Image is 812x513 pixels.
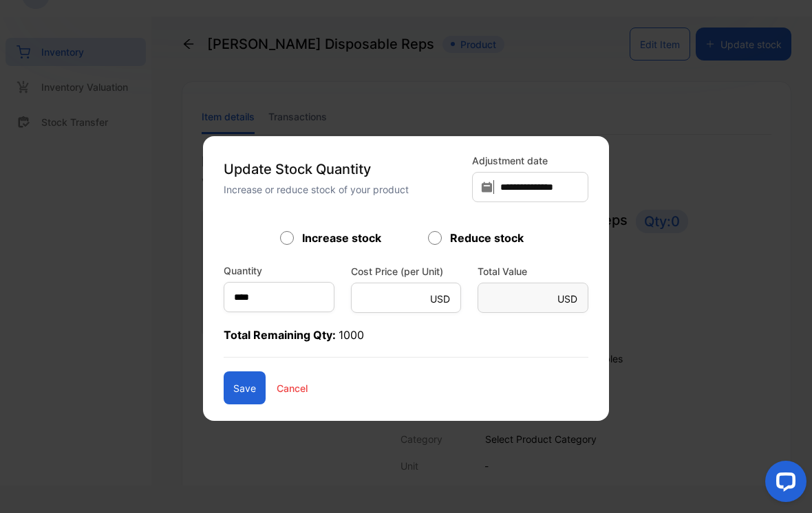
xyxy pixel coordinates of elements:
label: Increase stock [302,230,381,246]
p: USD [557,292,577,306]
p: Total Remaining Qty: [224,327,588,358]
label: Adjustment date [472,153,588,168]
iframe: LiveChat chat widget [754,455,812,513]
label: Total Value [478,264,588,279]
p: Cancel [277,381,308,395]
label: Reduce stock [450,230,524,246]
p: USD [430,292,450,306]
button: Save [224,371,266,404]
span: 1000 [339,328,364,342]
label: Cost Price (per Unit) [351,264,462,279]
p: Update Stock Quantity [224,159,464,179]
label: Quantity [224,263,262,278]
p: Increase or reduce stock of your product [224,182,464,197]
